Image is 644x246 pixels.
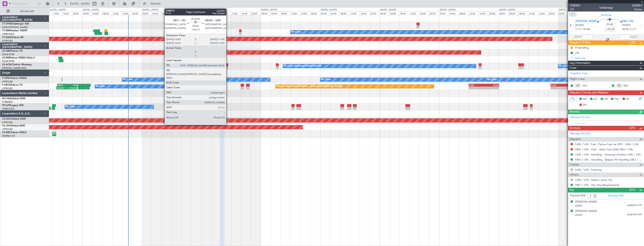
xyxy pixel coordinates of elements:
[2,87,13,90] a: LFPB/LBG
[5,8,45,15] button: All Aircraft
[574,83,581,88] div: CP
[271,11,281,15] div: 04:00
[72,11,82,15] div: 20:00
[575,158,642,161] a: EBCI / CRL - Handling - Belgian Flt Handling EBCI / CRL
[2,131,26,134] a: CS-RRCFalcon 900LX
[570,71,588,76] a: Schedule Crew
[123,77,133,83] div: No Crew
[2,84,22,86] a: F-HECDFalcon 7X
[321,77,331,83] div: No Crew
[2,53,14,56] a: EDLW/DTM
[380,8,396,12] div: [DATE] - [DATE]
[629,188,635,192] span: (2/2)
[221,11,231,15] div: 08:00
[102,11,112,15] div: 08:00
[575,51,579,55] div: CB
[2,104,10,107] span: 9H-LPZ
[330,11,340,15] div: 04:00
[162,11,172,15] div: 08:00
[575,35,581,39] span: ATOT
[2,77,27,79] a: F-GPNJFalcon 900EX
[191,11,201,15] div: 20:00
[310,11,320,15] div: 20:00
[2,84,11,86] span: F-HECD
[2,60,14,63] a: EDLW/DTM
[350,11,360,15] div: 12:00
[2,80,13,83] a: LFPB/LBG
[2,131,11,134] span: CS-RRC
[66,104,75,110] div: No Crew
[469,87,484,89] div: -
[575,46,589,49] div: Prebriefing
[564,84,577,86] div: LFPB
[2,77,11,79] span: F-GPNJ
[2,121,13,124] a: LFPB/LBG
[2,23,29,25] a: T7-DYNChallenger 604
[261,11,271,15] div: 00:00
[53,131,96,137] div: Planned Maint Lagos ([PERSON_NAME])
[2,33,14,36] a: LFMN/NCE
[575,183,619,187] a: EBCI / CRL - Pax Visa Requirements
[419,11,429,15] div: 16:00
[2,100,13,104] a: FCBB/BZV
[211,11,221,15] div: 04:00
[630,27,636,31] span: ELDT
[569,13,576,16] button: UTC
[142,11,152,15] div: 00:00
[2,125,11,127] span: CS-JHH
[2,36,12,39] span: T7-EAGL
[67,87,77,89] div: 21:53 Z
[122,11,132,15] div: 16:00
[82,11,92,15] div: 00:00
[142,8,158,12] div: [DATE] - [DATE]
[570,194,586,198] label: Planned PAX
[2,23,11,25] span: T7-DYN
[2,66,26,70] a: [PERSON_NAME]/QSA
[300,11,310,15] div: 16:00
[13,1,36,7] input: Trip Number
[2,118,12,120] span: CS-DOU
[340,11,350,15] div: 08:00
[575,19,597,23] span: [PERSON_NAME]
[172,11,181,15] div: 12:00
[575,148,633,151] a: EBCI / CRL - Fuel - Jetex Fuel (LXA) EBCI / CRL
[449,11,459,15] div: 04:00
[583,27,590,31] span: 07:40
[606,23,613,27] span: 01:45
[484,87,499,89] div: -
[389,11,399,15] div: 04:00
[2,36,24,39] a: T7-EAGLFalcon 8X
[499,11,509,15] div: 00:00
[2,134,15,138] a: DNMM/LOS
[2,104,24,107] a: 9H-LPZLegacy 500
[570,132,591,136] a: Manage Services
[622,19,634,23] span: EBCI CRL
[575,153,640,156] a: LIML / LIN - Handling - Universal Aviation LIML / LIN
[622,27,629,31] span: 09:25
[459,11,469,15] div: 08:00
[241,11,251,15] div: 16:00
[629,40,635,45] span: (1/2)
[569,188,574,192] span: Pax
[629,126,635,130] span: (3/5)
[594,97,597,101] span: AC
[569,90,609,95] span: Dispatch Checks and Weather
[575,27,582,31] span: ETOT
[132,11,142,15] div: 20:00
[575,142,638,146] a: LIML / LIN - Fuel - DeLux Fuel via WFS - LIML / LIN
[551,84,564,86] div: KLAX
[569,173,579,177] span: Others
[469,84,484,86] div: LFPB
[284,63,321,69] div: No Crew Hamburg (Fuhlsbuttel Intl)
[52,11,62,15] div: 12:00
[92,11,102,15] div: 04:00
[112,11,122,15] div: 12:00
[2,50,22,52] a: LX-GBHFalcon 7X
[2,128,13,131] a: LFPB/LBG
[2,29,27,32] a: T7-EMIHawker 900XP
[429,11,439,15] div: 20:00
[370,11,380,15] div: 20:00
[11,10,44,13] span: All Aircraft
[399,11,409,15] div: 08:00
[575,213,582,217] span: [DATE]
